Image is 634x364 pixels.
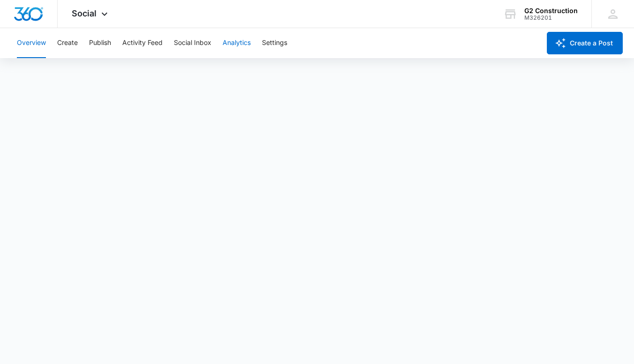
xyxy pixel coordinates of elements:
[122,28,163,58] button: Activity Feed
[262,28,287,58] button: Settings
[524,7,578,15] div: account name
[57,28,78,58] button: Create
[174,28,211,58] button: Social Inbox
[547,32,623,54] button: Create a Post
[17,28,46,58] button: Overview
[524,15,578,21] div: account id
[223,28,251,58] button: Analytics
[72,8,97,18] span: Social
[89,28,111,58] button: Publish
